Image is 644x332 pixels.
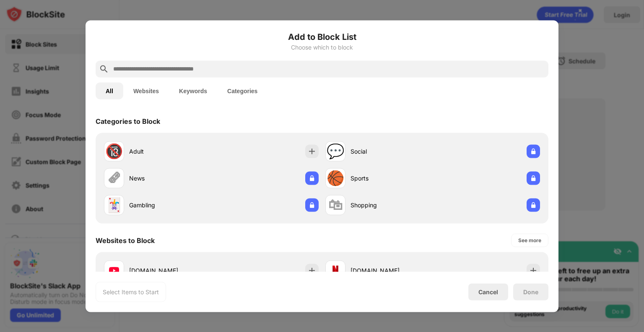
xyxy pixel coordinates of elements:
button: All [96,82,123,99]
img: search.svg [99,64,109,74]
div: 🛍 [328,196,343,214]
div: [DOMAIN_NAME] [351,266,433,275]
div: Done [523,288,538,295]
div: Websites to Block [96,236,155,244]
div: News [129,174,211,183]
div: [DOMAIN_NAME] [129,266,211,275]
div: 🗞 [107,170,121,187]
div: 💬 [327,143,344,160]
img: favicons [109,265,119,275]
div: Select Items to Start [103,288,159,296]
div: Cancel [478,288,498,295]
div: 🔞 [105,143,123,160]
div: Choose which to block [96,44,548,50]
div: Categories to Block [96,117,160,125]
div: See more [518,236,541,244]
div: Shopping [351,201,433,209]
div: Social [351,147,433,156]
button: Categories [217,82,267,99]
div: Sports [351,174,433,183]
img: favicons [330,265,340,275]
div: Gambling [129,201,211,209]
div: Adult [129,147,211,156]
div: 🏀 [327,170,344,187]
h6: Add to Block List [96,30,548,43]
button: Websites [123,82,169,99]
button: Keywords [169,82,217,99]
div: 🃏 [105,196,123,214]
